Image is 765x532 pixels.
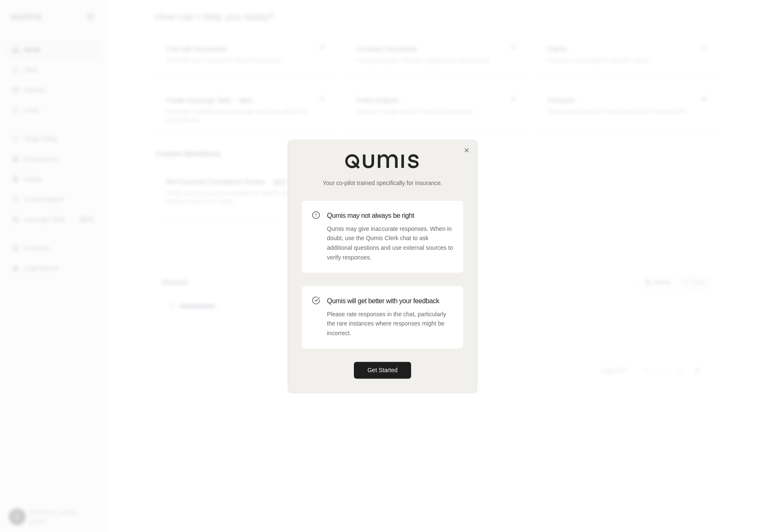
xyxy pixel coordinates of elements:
[327,296,453,306] h3: Qumis will get better with your feedback
[327,224,453,262] p: Qumis may give inaccurate responses. When in doubt, use the Qumis Clerk chat to ask additional qu...
[354,362,411,378] button: Get Started
[345,154,420,169] img: Qumis Logo
[327,211,453,221] h3: Qumis may not always be right
[327,310,453,338] p: Please rate responses in the chat, particularly the rare instances where responses might be incor...
[302,179,463,187] p: Your co-pilot trained specifically for insurance.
